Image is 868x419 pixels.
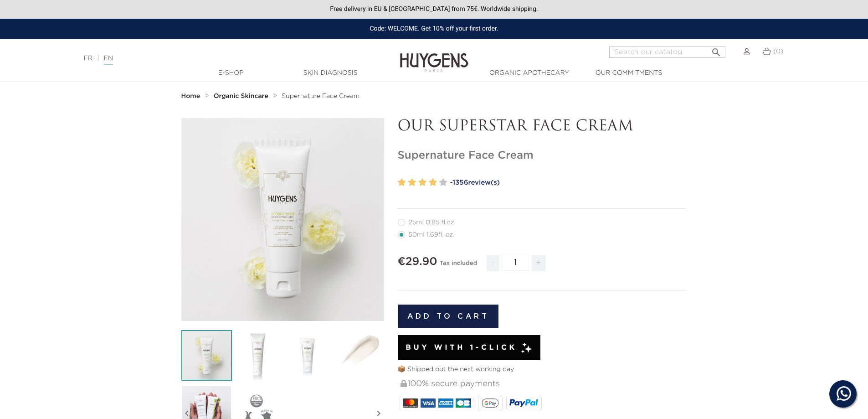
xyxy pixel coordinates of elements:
[181,93,200,99] strong: Home
[398,256,437,267] span: €29.90
[773,48,783,55] span: (0)
[502,255,529,271] input: Quantity
[583,68,674,78] a: Our commitments
[282,93,360,100] a: Supernature Face Cream
[418,176,426,189] label: 3
[408,176,416,189] label: 2
[398,231,466,238] label: 50ml 1.69fl. oz.
[398,365,687,374] p: 📦 Shipped out the next working day
[79,53,355,64] div: |
[181,93,202,100] a: Home
[398,149,687,162] h1: Supernature Face Cream
[440,253,477,278] div: Tax included
[450,176,687,190] a: -1356review(s)
[452,179,468,186] span: 1356
[482,398,499,408] img: google_pay
[185,68,277,78] a: E-Shop
[398,176,406,189] label: 1
[438,398,453,408] img: AMEX
[214,93,268,99] strong: Organic Skincare
[398,219,467,226] label: 25ml 0,85 fl.oz.
[84,55,92,62] a: FR
[214,93,271,100] a: Organic Skincare
[400,374,687,394] div: 100% secure payments
[400,38,468,73] img: Huygens
[609,46,725,58] input: Search
[439,176,447,189] label: 5
[532,255,546,271] span: +
[456,398,471,408] img: CB_NATIONALE
[401,380,407,387] img: 100% secure payments
[403,398,418,408] img: MASTERCARD
[398,118,687,135] p: OUR SUPERSTAR FACE CREAM
[487,255,499,271] span: -
[711,44,722,55] i: 
[285,68,376,78] a: Skin Diagnosis
[484,68,575,78] a: Organic Apothecary
[429,176,437,189] label: 4
[104,55,113,65] a: EN
[708,43,724,56] button: 
[421,398,436,408] img: VISA
[398,305,499,328] button: Add to cart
